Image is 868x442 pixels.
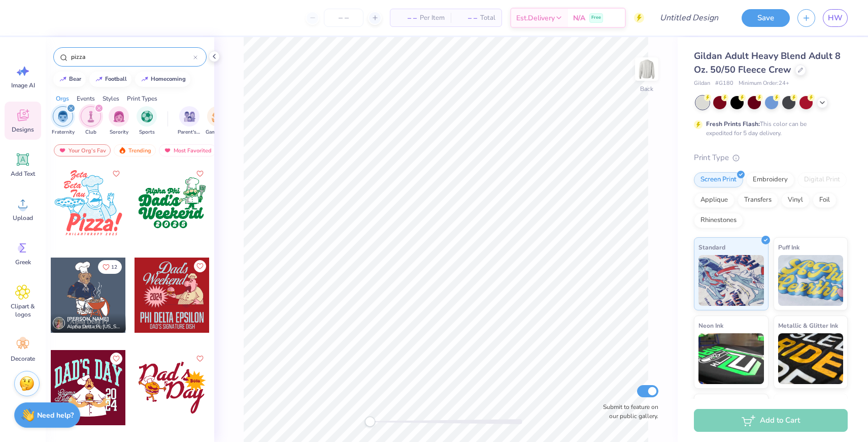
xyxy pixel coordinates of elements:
[52,129,75,136] span: Fraternity
[194,353,206,365] button: Like
[828,12,843,24] span: HW
[194,260,206,272] button: Like
[698,242,725,252] span: Standard
[114,144,156,156] div: Trending
[457,13,477,23] span: – –
[118,147,126,154] img: trending.gif
[151,76,186,82] div: homecoming
[715,79,733,88] span: # G180
[823,9,848,27] a: HW
[105,76,127,82] div: football
[698,320,723,331] span: Neon Ink
[67,315,109,323] span: [PERSON_NAME]
[57,111,69,122] img: Fraternity Image
[98,260,122,274] button: Like
[109,106,129,136] div: filter for Sorority
[637,59,657,79] img: Back
[11,81,35,89] span: Image AI
[739,79,789,88] span: Minimum Order: 24 +
[781,193,810,208] div: Vinyl
[480,13,495,23] span: Total
[103,94,119,103] div: Styles
[69,76,81,82] div: bear
[706,119,831,138] div: This color can be expedited for 5 day delivery.
[139,129,155,136] span: Sports
[110,129,128,136] span: Sorority
[694,50,841,76] span: Gildan Adult Heavy Blend Adult 8 Oz. 50/50 Fleece Crew
[141,111,153,122] img: Sports Image
[85,111,96,122] img: Club Image
[53,72,86,87] button: bear
[778,255,844,306] img: Puff Ink
[778,320,838,331] span: Metallic & Glitter Ink
[11,355,35,363] span: Decorate
[813,193,837,208] div: Foil
[13,214,33,222] span: Upload
[797,172,847,187] div: Digital Print
[746,172,794,187] div: Embroidery
[178,106,201,136] div: filter for Parent's Weekend
[365,417,375,427] div: Accessibility label
[67,323,122,331] span: Alpha Delta Pi, [US_STATE][GEOGRAPHIC_DATA]
[54,144,111,156] div: Your Org's Fav
[324,9,363,27] input: – –
[698,333,764,384] img: Neon Ink
[56,94,69,103] div: Orgs
[694,193,735,208] div: Applique
[141,76,149,82] img: trend_line.gif
[163,147,172,154] img: most_fav.gif
[420,13,445,23] span: Per Item
[694,79,710,88] span: Gildan
[212,111,223,122] img: Game Day Image
[81,106,101,136] div: filter for Club
[11,170,35,178] span: Add Text
[698,255,764,306] img: Standard
[137,106,157,136] div: filter for Sports
[77,94,95,103] div: Events
[89,72,131,87] button: football
[698,398,756,409] span: Glow in the Dark Ink
[52,106,75,136] button: filter button
[640,84,653,93] div: Back
[127,94,157,103] div: Print Types
[652,8,726,28] input: Untitled Design
[694,152,848,164] div: Print Type
[159,144,216,156] div: Most Favorited
[81,106,101,136] button: filter button
[778,398,825,409] span: Water based Ink
[778,242,799,252] span: Puff Ink
[694,172,743,187] div: Screen Print
[178,106,201,136] button: filter button
[194,168,206,180] button: Like
[206,106,229,136] div: filter for Game Day
[70,52,193,62] input: Try "Alpha"
[59,76,67,82] img: trend_line.gif
[58,147,66,154] img: most_fav.gif
[706,120,760,128] strong: Fresh Prints Flash:
[135,72,190,87] button: homecoming
[85,129,96,136] span: Club
[110,353,122,365] button: Like
[110,168,122,180] button: Like
[37,411,74,420] strong: Need help?
[95,76,103,82] img: trend_line.gif
[184,111,195,122] img: Parent's Weekend Image
[591,14,601,21] span: Free
[738,193,778,208] div: Transfers
[516,13,555,23] span: Est. Delivery
[137,106,157,136] button: filter button
[109,106,129,136] button: filter button
[597,402,658,421] label: Submit to feature on our public gallery.
[742,9,790,27] button: Save
[778,333,844,384] img: Metallic & Glitter Ink
[573,13,585,23] span: N/A
[52,106,75,136] div: filter for Fraternity
[396,13,417,23] span: – –
[15,258,31,266] span: Greek
[12,125,34,134] span: Designs
[206,129,229,136] span: Game Day
[206,106,229,136] button: filter button
[178,129,201,136] span: Parent's Weekend
[113,111,125,122] img: Sorority Image
[694,213,743,228] div: Rhinestones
